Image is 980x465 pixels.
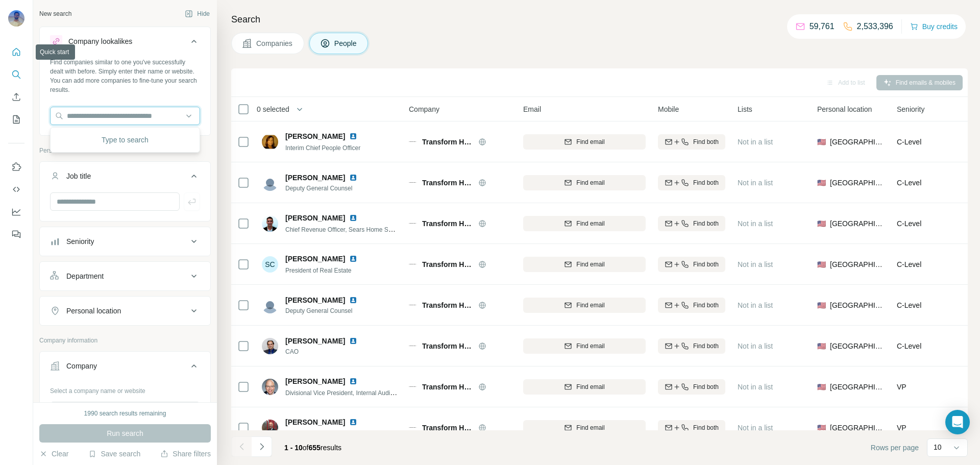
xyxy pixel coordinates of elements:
div: Seniority [66,236,94,247]
span: [GEOGRAPHIC_DATA] [830,341,885,351]
span: Find both [693,219,719,228]
span: Email [523,104,541,114]
span: Not in a list [738,260,773,268]
span: Not in a list [738,301,773,309]
span: Find both [693,382,719,391]
span: Find email [576,137,604,146]
img: Avatar [262,215,278,232]
div: Job title [66,171,91,181]
span: Transform Holdco [422,423,473,433]
span: People [334,38,358,48]
div: SC [262,256,278,273]
span: [GEOGRAPHIC_DATA] [830,137,885,147]
span: Not in a list [738,179,773,187]
img: Avatar [262,134,278,150]
p: Personal information [39,146,211,155]
span: Not in a list [738,383,773,391]
span: Transform Holdco [422,300,473,310]
span: Find email [576,341,604,351]
img: Avatar [262,338,278,354]
span: [PERSON_NAME] [285,376,345,386]
span: Find email [576,382,604,391]
span: 0 selected [257,104,289,114]
div: Company lookalikes [68,36,132,46]
span: C-Level [897,138,921,146]
span: of [303,444,309,452]
img: LinkedIn logo [349,174,357,182]
span: 🇺🇸 [817,382,826,392]
button: Dashboard [8,203,24,221]
span: 🇺🇸 [817,341,826,351]
button: Find email [523,379,646,395]
button: Find both [658,298,725,313]
img: Avatar [262,420,278,436]
div: Department [66,271,104,281]
button: Find email [523,298,646,313]
span: [GEOGRAPHIC_DATA] [830,382,885,392]
img: Logo of Transform Holdco [409,386,417,387]
span: Transform Holdco [422,341,473,351]
img: LinkedIn logo [349,214,357,222]
span: Find both [693,260,719,269]
button: Hide [178,6,217,21]
img: Logo of Transform Holdco [409,223,417,224]
span: 🇺🇸 [817,259,826,270]
img: LinkedIn logo [349,377,357,385]
button: Personal location [40,299,210,323]
img: Logo of Transform Holdco [409,427,417,428]
button: Find both [658,134,725,150]
button: Search [8,65,24,84]
button: Find both [658,338,725,354]
span: C-Level [897,301,921,309]
button: Find both [658,379,725,395]
button: Department [40,264,210,288]
p: Company information [39,336,211,345]
button: Use Surfe API [8,180,24,199]
span: Not in a list [738,424,773,432]
span: Companies [256,38,293,48]
span: Find email [576,301,604,310]
img: LinkedIn logo [349,418,357,426]
button: Feedback [8,225,24,243]
img: Logo of Transform Holdco [409,182,417,183]
span: Not in a list [738,219,773,228]
img: LinkedIn logo [349,337,357,345]
span: Transform Holdco [422,382,473,392]
button: Find email [523,216,646,231]
img: Logo of Transform Holdco [409,305,417,305]
img: Logo of Transform Holdco [409,346,417,346]
span: Find both [693,137,719,146]
span: Find both [693,341,719,351]
p: 59,761 [810,20,835,33]
button: Buy credits [910,19,958,34]
img: Logo of Transform Holdco [409,264,417,264]
span: Seniority [897,104,924,114]
button: Quick start [8,43,24,61]
span: Not in a list [738,342,773,350]
span: [PERSON_NAME] [285,336,345,346]
span: C-Level [897,219,921,228]
div: Find companies similar to one you've successfully dealt with before. Simply enter their name or w... [50,58,200,94]
span: Divisional Vice President, Internal Audit & Risk [285,388,411,397]
button: My lists [8,110,24,129]
button: Use Surfe on LinkedIn [8,158,24,176]
span: Find email [576,178,604,187]
img: LinkedIn logo [349,255,357,263]
button: Find both [658,420,725,435]
img: Avatar [262,297,278,313]
span: 1 - 10 [284,444,303,452]
span: Transform Holdco [422,259,473,270]
span: [GEOGRAPHIC_DATA] [830,259,885,270]
p: 2,533,396 [857,20,893,33]
span: [PERSON_NAME] [285,131,345,141]
span: Transform Holdco [422,218,473,229]
button: Navigate to next page [252,436,272,457]
div: Type to search [53,130,198,150]
span: results [284,444,341,452]
span: Find both [693,301,719,310]
span: Find email [576,423,604,432]
span: [GEOGRAPHIC_DATA] [830,423,885,433]
span: 🇺🇸 [817,137,826,147]
span: Find both [693,178,719,187]
div: Open Intercom Messenger [945,410,970,434]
